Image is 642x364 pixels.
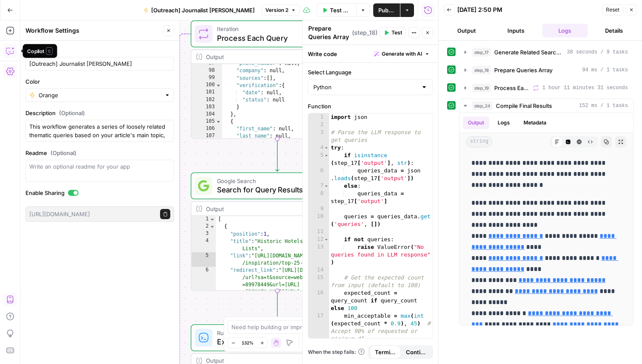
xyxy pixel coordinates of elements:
span: Toggle code folding, rows 5 through 6 [324,152,329,159]
span: Iteration [217,24,331,33]
button: Logs [493,116,515,129]
button: Reset [602,4,623,15]
span: Toggle code folding, rows 1 through 82 [209,216,215,223]
input: Python [313,83,417,91]
div: 1 [191,216,216,223]
span: Toggle code folding, rows 12 through 13 [324,236,329,243]
span: Prepare Queries Array [494,66,552,74]
span: step_17 [472,48,491,56]
div: 98 [191,68,222,75]
button: Test [380,27,406,38]
span: Test [391,29,402,37]
span: Test Data [330,6,351,14]
span: 1 hour 11 minutes 31 seconds [542,84,628,92]
div: 152 ms / 1 tasks [459,113,633,325]
span: Process Each Query [494,84,529,92]
div: 2 [308,121,329,129]
span: ( step_18 ) [352,28,377,37]
div: Google SearchSearch for Query ResultsStep 20Output[ { "position":1, "title":"Historic Hotels of A... [191,172,364,291]
span: Generate Related Search Queries [494,48,563,56]
label: Color [25,77,174,86]
div: 99 [191,75,222,82]
div: 14 [308,266,329,274]
span: 38 seconds / 9 tasks [567,48,628,56]
button: Publish [373,3,400,17]
div: Workflow Settings [25,26,160,35]
span: Extract Article URLs [217,336,331,347]
div: 3 [191,231,216,238]
button: Generate with AI [371,48,433,59]
button: Logs [542,24,588,37]
span: Toggle code folding, rows 100 through 103 [215,82,221,89]
div: 107 [191,133,222,140]
div: 5 [191,252,216,267]
label: Function [308,102,433,110]
div: 16 [308,289,329,312]
div: 102 [191,96,222,104]
label: Select Language [308,68,433,76]
span: Process Each Query [217,32,331,43]
span: Toggle code folding, rows 2 through 15 [209,223,215,231]
button: 38 seconds / 9 tasks [459,45,633,59]
button: Details [591,24,637,37]
textarea: Prepare Queries Array [308,24,350,41]
span: 94 ms / 1 tasks [582,66,628,74]
div: Write code [303,45,438,62]
g: Edge from step_19 to step_20 [276,139,279,171]
div: 104 [191,111,222,118]
textarea: This workflow generates a series of loosely related thematic queries based on your article's main... [29,122,170,139]
span: Toggle code folding, rows 4 through 23 [324,144,329,152]
span: (Optional) [59,109,85,117]
label: Enable Sharing [25,189,174,197]
span: step_24 [472,102,493,110]
div: 106 [191,125,222,133]
span: Toggle code folding, rows 7 through 8 [324,182,329,190]
span: Compile Final Results [496,102,552,110]
span: C [46,47,52,55]
label: Name [25,46,174,54]
button: Output [463,116,489,129]
button: [Outreach] Journalist [PERSON_NAME] [138,3,260,17]
span: 132% [242,339,253,346]
g: Edge from step_20 to step_21 [276,291,279,323]
span: Run Code · Python [217,328,331,337]
div: 11 [308,228,329,236]
span: Toggle code folding, rows 105 through 121 [215,118,221,125]
label: Description [25,109,174,117]
div: 10 [308,213,329,228]
div: 12 [308,236,329,243]
span: Terminate Workflow [375,348,396,356]
button: Output [444,24,490,37]
input: Orange [39,91,161,99]
div: 105 [191,118,222,125]
div: 100 [191,82,222,89]
a: When the step fails: [308,348,365,356]
span: Google Search [217,176,330,185]
div: Output [206,52,333,61]
div: 1 [308,113,329,121]
span: Generate with AI [382,50,422,58]
span: step_18 [472,66,491,74]
div: 7 [308,182,329,190]
div: 101 [191,89,222,96]
div: 5 [308,152,329,167]
span: string [466,136,492,147]
div: IterationProcess Each QueryStep 19Output "phone_number": null, "company": null, "sources":[], "ve... [191,20,364,139]
div: 17 [308,312,329,343]
span: Search for Query Results [217,184,330,195]
div: 4 [191,238,216,252]
div: 3 [308,129,329,144]
div: 9 [308,205,329,213]
span: step_19 [472,84,491,92]
span: Reset [606,6,619,14]
span: (Optional) [51,149,76,157]
button: 1 hour 11 minutes 31 seconds [459,81,633,95]
button: 94 ms / 1 tasks [459,63,633,77]
div: Output [206,204,333,213]
div: 8 [308,190,329,205]
div: 2 [191,223,216,231]
span: 152 ms / 1 tasks [579,102,628,110]
div: 103 [191,104,222,111]
button: Version 2 [262,5,300,16]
